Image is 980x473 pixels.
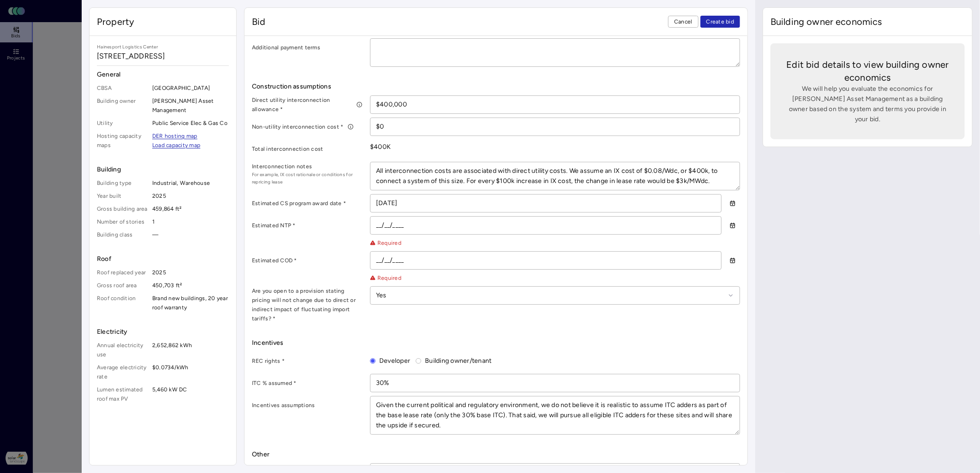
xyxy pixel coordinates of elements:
input: Max without reprice [370,96,740,113]
span: [STREET_ADDRESS] [97,51,229,62]
label: Total interconnection cost [252,144,363,154]
span: Average electricity rate [97,363,149,381]
span: Create bid [706,17,735,26]
label: Direct utility interconnection allowance * [252,95,363,114]
span: 2025 [152,191,229,201]
span: 450,703 ft² [152,281,229,290]
span: $0.0734/kWh [152,363,229,381]
span: Gross building area [97,204,149,213]
a: Load capacity map [152,141,200,150]
span: Required [370,238,401,248]
span: Property [97,15,134,28]
span: Roof condition [97,294,149,312]
span: Construction assumptions [252,82,740,92]
span: Year built [97,191,149,201]
span: Hainesport Logistics Center [97,43,229,51]
textarea: Given the current political and regulatory environment, we do not believe it is realistic to assu... [370,396,740,434]
button: Create bid [700,16,741,28]
label: Developer [376,356,410,366]
span: Roof [97,254,229,264]
span: Edit bid details to view building owner economics [785,58,950,84]
span: Hosting capacity maps [97,131,149,150]
span: Gross roof area [97,281,149,290]
span: Building class [97,230,149,239]
span: Building owner [97,96,149,115]
span: Building type [97,178,149,188]
span: General [97,70,229,80]
span: Number of stories [97,217,149,226]
span: Brand new buildings, 20 year roof warranty [152,294,229,312]
span: Electricity [97,327,229,337]
label: REC rights * [252,356,363,366]
a: DER hosting map [152,131,197,141]
label: Non-utility interconnection cost * [252,122,363,131]
span: Annual electricity use [97,341,149,359]
span: Building [97,165,229,175]
span: Roof replaced year [97,268,149,277]
textarea: All interconnection costs are associated with direct utility costs. We assume an IX cost of $0.08... [370,162,740,190]
label: Estimated COD * [252,256,363,265]
span: 2025 [152,268,229,277]
span: [GEOGRAPHIC_DATA] [152,83,229,93]
span: Other [252,449,740,460]
label: Interconnection notes [252,162,363,171]
span: 459,864 ft² [152,204,229,213]
span: Lumen estimated roof max PV [97,385,149,403]
span: — [152,230,229,239]
label: Estimated CS program award date * [252,199,363,208]
span: Cancel [674,17,693,26]
span: Utility [97,118,149,128]
label: Incentives assumptions [252,401,363,410]
input: $____ [370,118,740,136]
div: $400K [370,140,740,154]
span: We will help you evaluate the economics for [PERSON_NAME] Asset Management as a building owner ba... [785,84,950,124]
span: 5,460 kW DC [152,385,229,403]
span: Required [370,273,401,283]
label: Building owner/tenant [421,356,491,366]
span: Building owner economics [771,15,882,28]
input: __% [370,374,740,392]
button: Cancel [668,16,699,28]
label: Are you open to a provision stating pricing will not change due to direct or indirect impact of f... [252,286,363,323]
label: Estimated NTP * [252,221,363,230]
span: [PERSON_NAME] Asset Management [152,96,229,115]
span: Bid [252,15,265,28]
span: Incentives [252,338,740,348]
label: Additional payment terms [252,43,363,52]
span: 2,652,862 kWh [152,341,229,359]
span: CBSA [97,83,149,93]
span: For example, IX cost rationale or conditions for repricing lease [252,171,363,186]
span: Industrial, Warehouse [152,178,229,188]
label: ITC % assumed * [252,378,363,388]
span: Public Service Elec & Gas Co [152,118,229,128]
span: 1 [152,217,229,226]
